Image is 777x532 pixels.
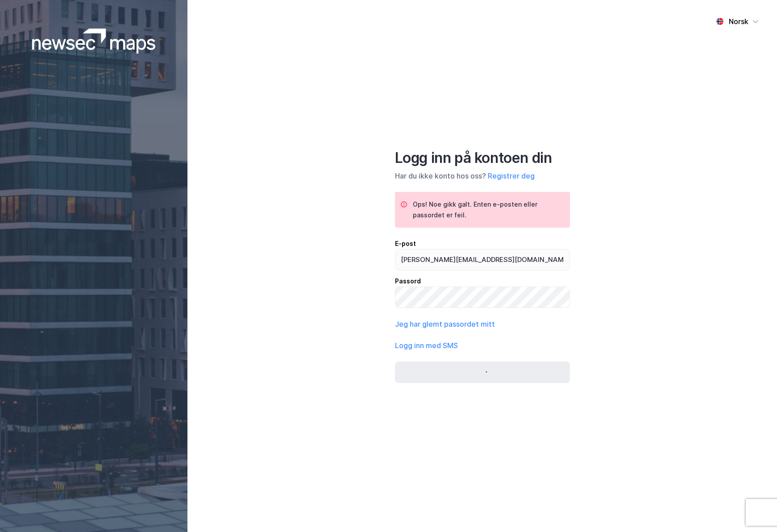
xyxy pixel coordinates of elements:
[729,16,748,27] div: Norsk
[732,489,777,532] div: Kontrollprogram for chat
[732,489,777,532] iframe: Chat Widget
[488,170,535,181] button: Registrer deg
[395,170,570,181] div: Har du ikke konto hos oss?
[413,199,563,220] div: Ops! Noe gikk galt. Enten e-posten eller passordet er feil.
[395,319,495,329] button: Jeg har glemt passordet mitt
[395,238,570,249] div: E-post
[395,340,458,351] button: Logg inn med SMS
[395,149,570,167] div: Logg inn på kontoen din
[395,276,570,287] div: Passord
[32,29,156,54] img: logoWhite.bf58a803f64e89776f2b079ca2356427.svg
